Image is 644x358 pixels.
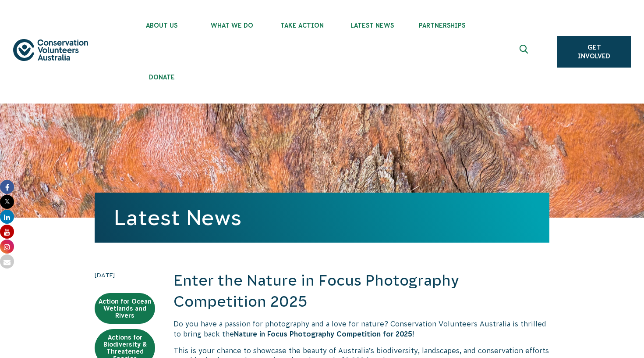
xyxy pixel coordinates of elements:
span: About Us [127,22,197,29]
button: Expand search box Close search box [514,41,535,62]
span: Partnerships [407,22,477,29]
span: Donate [127,74,197,81]
span: Latest News [337,22,407,29]
a: Action for Ocean Wetlands and Rivers [95,293,155,324]
time: [DATE] [95,270,155,280]
span: Expand search box [520,45,531,59]
img: logo.svg [13,39,88,61]
span: What We Do [197,22,267,29]
a: Latest News [114,206,241,229]
strong: Nature in Focus Photography Competition for 2025 [234,330,412,338]
p: Do you have a passion for photography and a love for nature? Conservation Volunteers Australia is... [173,319,549,339]
a: Get Involved [557,36,631,68]
span: Take Action [267,22,337,29]
h2: Enter the Nature in Focus Photography Competition 2025 [173,270,549,312]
